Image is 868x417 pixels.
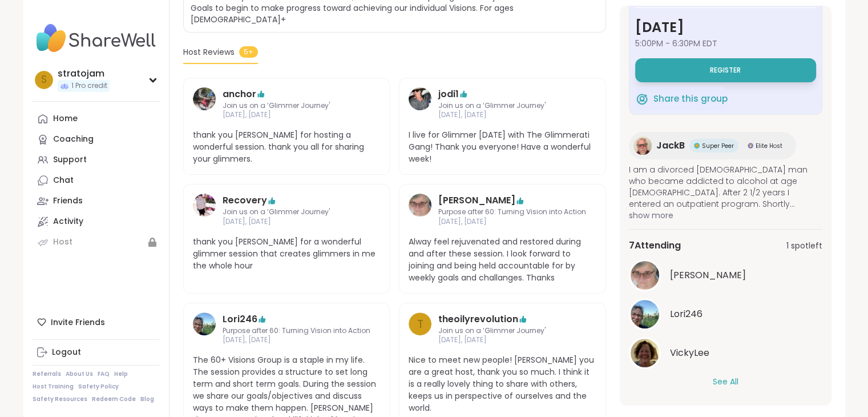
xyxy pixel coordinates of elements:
[438,87,459,101] a: jodi1
[670,346,709,360] span: VickyLee
[41,73,47,87] span: s
[629,337,822,369] a: VickyLeeVickyLee
[635,58,816,82] button: Register
[438,194,515,207] a: [PERSON_NAME]
[223,87,256,101] a: anchor
[78,383,119,391] a: Safety Policy
[631,339,659,367] img: VickyLee
[438,312,518,326] a: theoilyrevolution
[786,240,822,252] span: 1 spot left
[33,383,74,391] a: Host Training
[409,129,596,165] span: I live for Glimmer [DATE] with The Glimmerati Gang! Thank you everyone! Have a wonderful week!
[193,194,216,227] a: Recovery
[417,315,423,332] span: t
[629,239,681,252] span: 7 Attending
[438,326,567,336] span: Join us on a ‘Glimmer Journey'
[409,194,431,227] a: Susan
[33,370,61,378] a: Referrals
[756,142,782,150] span: Elite Host
[438,217,586,227] span: [DATE], [DATE]
[223,194,267,207] a: Recovery
[53,195,83,207] div: Friends
[33,312,160,332] div: Invite Friends
[53,154,87,166] div: Support
[53,175,74,186] div: Chat
[629,164,822,210] span: I am a divorced [DEMOGRAPHIC_DATA] man who became addicted to alcohol at age [DEMOGRAPHIC_DATA]. ...
[33,18,160,58] img: ShareWell Nav Logo
[223,110,351,120] span: [DATE], [DATE]
[670,307,703,321] span: Lori246
[629,210,822,221] span: show more
[438,101,567,111] span: Join us on a ‘Glimmer Journey'
[193,129,381,165] span: thank you [PERSON_NAME] for hosting a wonderful session. thank you all for sharing your glimmers.
[33,109,160,129] a: Home
[53,113,78,125] div: Home
[33,150,160,170] a: Support
[239,46,258,58] span: 5+
[409,312,431,346] a: t
[223,217,351,227] span: [DATE], [DATE]
[193,236,381,272] span: thank you [PERSON_NAME] for a wonderful glimmer session that creates glimmers in me the whole hour
[629,259,822,291] a: Susan[PERSON_NAME]
[193,87,216,110] img: anchor
[33,211,160,232] a: Activity
[710,66,741,75] span: Register
[193,194,216,216] img: Recovery
[53,216,83,227] div: Activity
[631,261,659,290] img: Susan
[702,142,734,150] span: Super Peer
[438,110,567,120] span: [DATE], [DATE]
[71,81,107,91] span: 1 Pro credit
[53,236,72,248] div: Host
[92,395,136,403] a: Redeem Code
[631,300,659,328] img: Lori246
[58,67,110,80] div: stratojam
[409,87,431,121] a: jodi1
[438,207,586,217] span: Purpose after 60: Turning Vision into Action
[409,236,596,284] span: Alway feel rejuvenated and restored during and after these session. I look forward to joining and...
[653,93,728,106] span: Share this group
[33,232,160,252] a: Host
[670,268,746,282] span: Susan
[656,139,685,153] span: JackB
[52,347,81,358] div: Logout
[33,129,160,150] a: Coaching
[66,370,93,378] a: About Us
[140,395,154,403] a: Blog
[183,46,235,58] span: Host Reviews
[635,92,649,106] img: ShareWell Logomark
[694,143,700,149] img: Super Peer
[33,191,160,211] a: Friends
[635,17,816,38] h3: [DATE]
[193,312,216,335] img: Lori246
[98,370,110,378] a: FAQ
[223,207,351,217] span: Join us on a ‘Glimmer Journey'
[629,298,822,330] a: Lori246Lori246
[193,312,216,346] a: Lori246
[33,395,87,403] a: Safety Resources
[223,335,370,345] span: [DATE], [DATE]
[223,312,257,326] a: Lori246
[223,101,351,111] span: Join us on a ‘Glimmer Journey'
[33,342,160,363] a: Logout
[633,137,652,155] img: JackB
[409,194,431,216] img: Susan
[629,132,796,159] a: JackBJackBSuper PeerSuper PeerElite HostElite Host
[713,376,738,388] button: See All
[223,326,370,336] span: Purpose after 60: Turning Vision into Action
[635,38,816,49] span: 5:00PM - 6:30PM EDT
[53,134,94,145] div: Coaching
[635,87,728,111] button: Share this group
[409,354,596,414] span: Nice to meet new people! [PERSON_NAME] you are a great host, thank you so much. I think it is a r...
[33,170,160,191] a: Chat
[114,370,128,378] a: Help
[748,143,753,149] img: Elite Host
[193,87,216,121] a: anchor
[438,335,567,345] span: [DATE], [DATE]
[409,87,431,110] img: jodi1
